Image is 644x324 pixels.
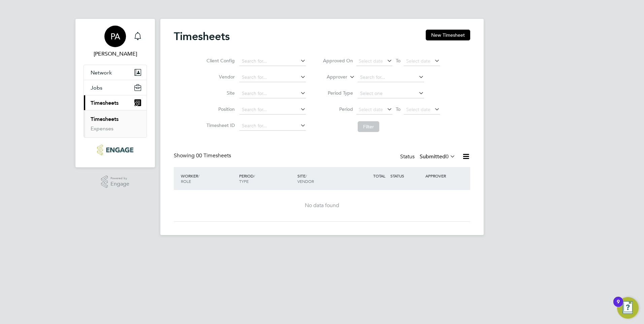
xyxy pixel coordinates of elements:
[239,73,306,82] input: Search for...
[91,69,112,76] span: Network
[91,85,102,91] span: Jobs
[617,297,639,319] button: Open Resource Center, 9 new notifications
[84,95,147,110] button: Timesheets
[84,144,147,155] a: Go to home page
[110,181,129,187] span: Engage
[84,80,147,95] button: Jobs
[84,26,147,58] a: PA[PERSON_NAME]
[358,73,424,82] input: Search for...
[239,57,306,66] input: Search for...
[373,173,385,179] span: TOTAL
[101,175,130,188] a: Powered byEngage
[239,89,306,98] input: Search for...
[358,89,424,98] input: Select one
[84,65,147,80] button: Network
[181,179,191,184] span: ROLE
[174,30,230,43] h2: Timesheets
[323,90,353,96] label: Period Type
[305,173,307,179] span: /
[239,105,306,115] input: Search for...
[426,30,470,40] button: New Timesheet
[406,58,430,64] span: Select date
[174,152,232,159] div: Showing
[75,19,155,167] nav: Main navigation
[394,105,402,114] span: To
[91,116,119,122] a: Timesheets
[110,32,120,41] span: PA
[91,125,114,132] a: Expenses
[617,302,620,311] div: 9
[424,170,459,182] div: APPROVER
[358,121,379,132] button: Filter
[239,179,249,184] span: TYPE
[204,58,235,64] label: Client Config
[204,74,235,80] label: Vendor
[204,122,235,128] label: Timesheet ID
[239,121,306,131] input: Search for...
[204,90,235,96] label: Site
[446,153,449,160] span: 0
[254,173,255,179] span: /
[394,56,402,65] span: To
[237,170,296,187] div: PERIOD
[323,106,353,112] label: Period
[198,173,199,179] span: /
[359,58,383,64] span: Select date
[179,170,237,187] div: WORKER
[91,100,119,106] span: Timesheets
[297,179,314,184] span: VENDOR
[296,170,354,187] div: SITE
[406,106,430,112] span: Select date
[196,152,231,159] span: 00 Timesheets
[97,144,133,155] img: ncclondon-logo-retina.png
[110,175,129,181] span: Powered by
[389,170,424,182] div: STATUS
[84,50,147,58] span: Parvez Akhtar
[420,153,455,160] label: Submitted
[204,106,235,112] label: Position
[84,110,147,137] div: Timesheets
[400,152,457,162] div: Status
[317,74,347,80] label: Approver
[323,58,353,64] label: Approved On
[359,106,383,112] span: Select date
[181,202,463,209] div: No data found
